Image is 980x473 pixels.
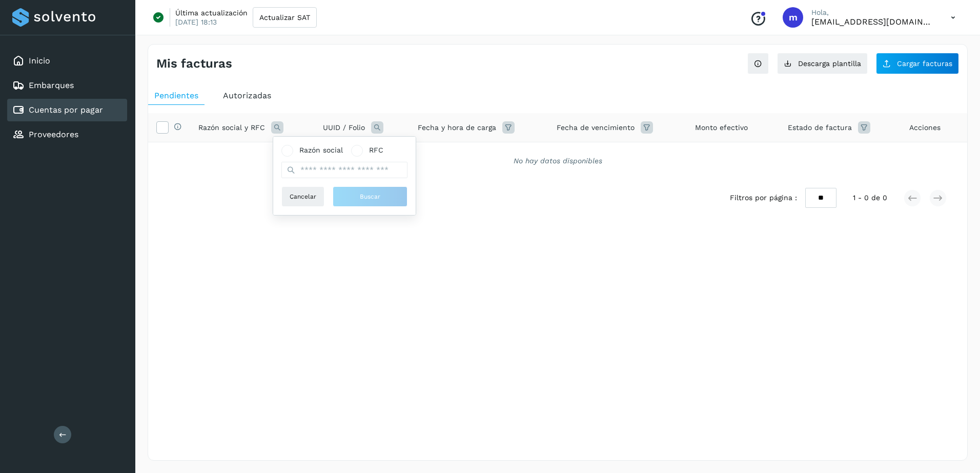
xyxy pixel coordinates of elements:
div: Cuentas por pagar [7,99,127,121]
p: Hola, [811,8,934,17]
span: Autorizadas [223,91,271,100]
a: Embarques [29,80,74,90]
div: Proveedores [7,123,127,146]
span: Monto efectivo [695,122,748,133]
span: 1 - 0 de 0 [853,192,887,203]
h4: Mis facturas [156,56,232,71]
p: Última actualización [175,8,248,17]
button: Actualizar SAT [253,7,317,28]
span: UUID / Folio [323,122,365,133]
a: Inicio [29,56,50,66]
p: mlozano@joffroy.com [811,17,934,27]
p: [DATE] 18:13 [175,17,217,27]
span: Filtros por página : [730,192,797,203]
span: Actualizar SAT [259,14,310,21]
div: No hay datos disponibles [161,156,954,166]
span: Descarga plantilla [798,60,861,67]
span: Cargar facturas [897,60,952,67]
span: Fecha de vencimiento [557,122,635,133]
span: Acciones [909,122,941,133]
div: Embarques [7,74,127,97]
span: Estado de factura [788,122,852,133]
div: Inicio [7,50,127,72]
a: Cuentas por pagar [29,105,103,115]
a: Proveedores [29,130,78,139]
span: Razón social y RFC [198,122,265,133]
button: Cargar facturas [876,53,959,74]
button: Descarga plantilla [777,53,868,74]
span: Fecha y hora de carga [418,122,496,133]
span: Pendientes [154,91,198,100]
